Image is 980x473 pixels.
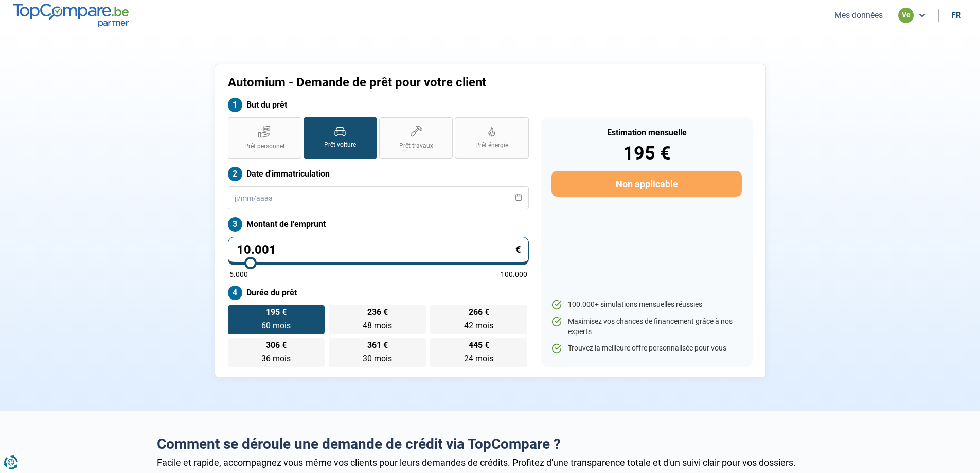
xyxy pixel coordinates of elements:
[261,321,291,330] span: 60 mois
[469,308,489,317] span: 266 €
[551,171,741,197] button: Non applicable
[551,129,741,137] div: Estimation mensuelle
[363,321,392,330] span: 48 mois
[469,341,489,349] span: 445 €
[464,354,493,363] span: 24 mois
[363,354,392,363] span: 30 mois
[551,317,741,337] li: Maximisez vos chances de financement grâce à nos experts
[367,308,388,317] span: 236 €
[228,167,529,181] label: Date d'immatriculation
[551,144,741,163] div: 195 €
[228,98,529,112] label: But du prêt
[951,10,961,20] div: fr
[228,286,529,300] label: Durée du prêt
[324,141,356,149] span: Prêt voiture
[157,457,824,468] div: Facile et rapide, accompagnez vous même vos clients pour leurs demandes de crédits. Profitez d'un...
[501,271,527,278] span: 100.000
[228,217,529,232] label: Montant de l'emprunt
[266,308,287,317] span: 195 €
[475,141,508,150] span: Prêt énergie
[551,343,741,354] li: Trouvez la meilleure offre personnalisée pour vous
[229,271,248,278] span: 5.000
[244,142,284,151] span: Prêt personnel
[228,186,529,209] input: jj/mm/aaaa
[898,8,914,23] div: ve
[266,341,287,349] span: 306 €
[464,321,493,330] span: 42 mois
[13,4,129,27] img: TopCompare.be
[551,300,741,310] li: 100.000+ simulations mensuelles réussies
[515,245,521,254] span: €
[261,354,291,363] span: 36 mois
[367,341,388,349] span: 361 €
[228,75,618,90] h1: Automium - Demande de prêt pour votre client
[831,10,886,21] button: Mes données
[399,142,433,150] span: Prêt travaux
[157,435,824,453] h2: Comment se déroule une demande de crédit via TopCompare ?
